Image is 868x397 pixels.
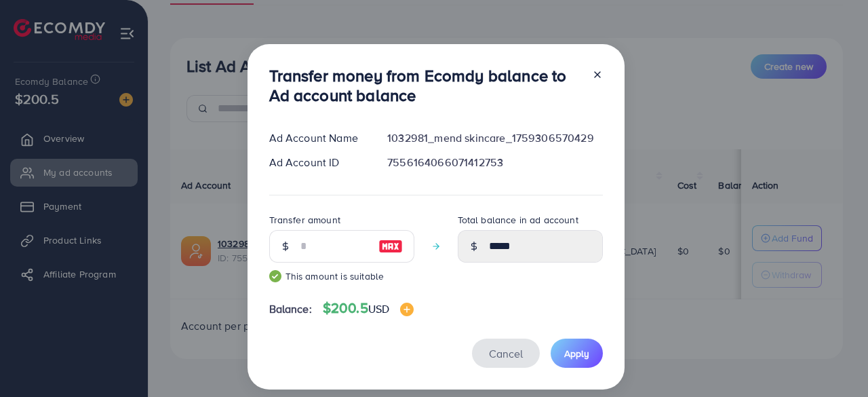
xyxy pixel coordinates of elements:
h4: $200.5 [323,300,414,317]
div: 7556164066071412753 [376,155,613,170]
span: Cancel [489,346,523,361]
label: Transfer amount [269,213,340,227]
label: Total balance in ad account [458,213,578,227]
div: 1032981_mend skincare_1759306570429 [376,130,613,146]
img: image [378,238,403,254]
img: image [400,303,414,316]
small: This amount is suitable [269,269,414,283]
h3: Transfer money from Ecomdy balance to Ad account balance [269,66,581,105]
button: Apply [551,339,603,368]
button: Cancel [472,339,540,368]
span: USD [368,301,389,316]
span: Balance: [269,301,312,317]
div: Ad Account ID [258,155,377,170]
iframe: Chat [810,336,858,387]
img: guide [269,270,281,282]
span: Apply [564,347,589,360]
div: Ad Account Name [258,130,377,146]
